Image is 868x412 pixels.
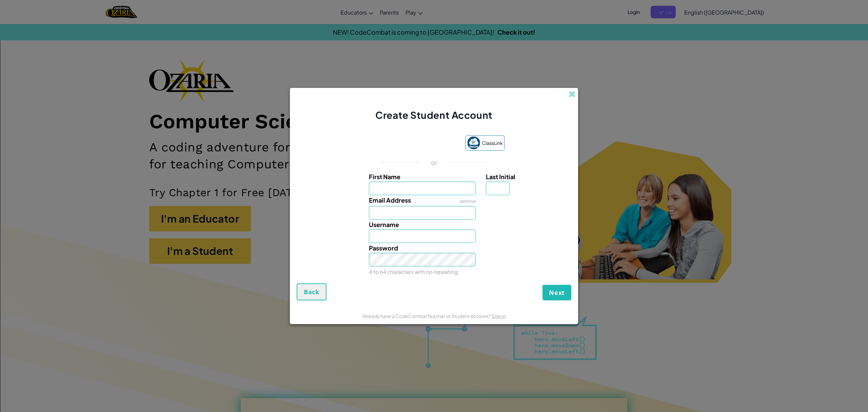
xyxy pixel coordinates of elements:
span: Create Student Account [375,109,492,121]
span: Email Address [369,196,411,204]
iframe: Sign in with Google Button [360,136,462,151]
div: Delete [3,21,865,27]
img: classlink-logo-small.png [467,136,480,149]
button: Next [542,285,571,300]
span: optional [459,199,476,204]
div: Sort A > Z [3,3,865,9]
span: First Name [369,173,400,181]
p: or [431,158,437,167]
span: Next [549,288,565,297]
span: ClassLink [482,138,503,148]
div: Options [3,27,865,33]
div: Sort New > Old [3,9,865,15]
span: Last Initial [486,173,515,181]
a: Sign in [492,313,506,319]
small: 4 to 64 characters with no repeating [369,268,458,275]
button: Back [297,283,327,300]
span: Back [304,288,319,296]
span: Password [369,244,398,252]
div: Rename [3,39,865,45]
div: Move To ... [3,15,865,21]
span: Already have a CodeCombat Teacher or Student account? [362,313,492,319]
div: Move To ... [3,45,865,52]
span: Username [369,221,399,228]
div: Sign out [3,33,865,39]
